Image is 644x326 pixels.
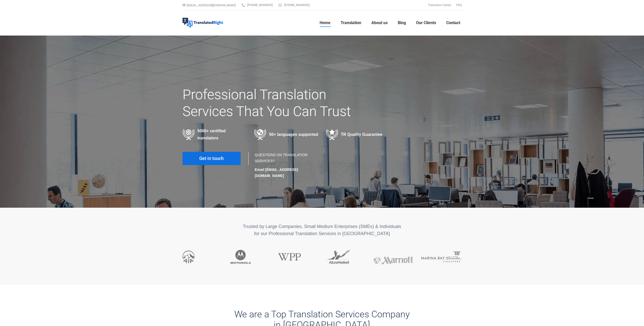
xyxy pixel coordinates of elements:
[183,86,366,120] h1: Professional Translation Services That You Can Trust
[254,129,318,140] div: 50+ languages supported
[255,168,298,178] strong: Email [EMAIL_ADDRESS][DOMAIN_NAME]
[415,15,438,31] a: Our Clients
[241,3,273,7] a: [PHONE_NUMBER]
[416,20,436,25] span: Our Clients
[278,3,309,7] a: [PHONE_NUMBER]
[183,223,462,237] p: Trusted by Large Companies, Small Medium Enterprises (SMEs) & Individuals for our Professional Tr...
[278,253,301,261] img: WPP communication company
[445,15,462,31] a: Contact
[183,152,241,165] a: Get in touch
[183,129,195,140] img: Professional Certified Translators providing translation services in various industries in 50+ la...
[199,156,224,161] span: Get in touch
[183,251,194,263] img: AIA insurance company using Translated Right services
[326,250,350,264] img: AkzoNobel international paint company
[370,15,389,31] a: About us
[456,3,462,7] a: FAQ
[396,15,407,31] a: Blog
[341,20,361,25] span: Translation
[446,20,460,25] span: Contact
[339,15,363,31] a: Translation
[320,20,331,25] span: Home
[428,3,451,7] a: Translator Career
[187,4,236,7] a: [EMAIL_ADDRESS][DOMAIN_NAME]
[183,127,247,142] div: 5000+ certified translators
[183,18,223,28] img: Translated Right
[371,20,388,25] span: About us
[318,15,332,31] a: Home
[230,250,251,264] img: Motorola using Translated Right translation services for their technology and software industry
[398,20,406,25] span: Blog
[326,129,390,140] div: TR Quality Guarantee
[255,152,317,179] div: QUESTIONS ON TRANSLATION SERVICES?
